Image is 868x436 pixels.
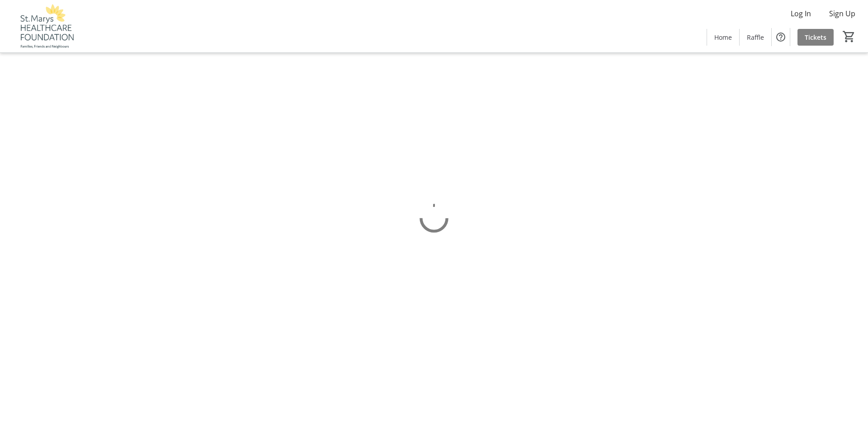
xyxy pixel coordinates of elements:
button: Cart [841,28,857,45]
button: Help [772,28,790,46]
a: Home [707,29,739,46]
a: Raffle [740,29,771,46]
img: St. Marys Healthcare Foundation's Logo [5,4,86,49]
a: Tickets [797,29,834,46]
span: Raffle [747,33,764,42]
span: Home [714,33,732,42]
span: Log In [791,8,811,19]
button: Log In [783,6,818,21]
span: Sign Up [829,8,855,19]
span: Tickets [805,33,826,42]
button: Sign Up [822,6,863,21]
